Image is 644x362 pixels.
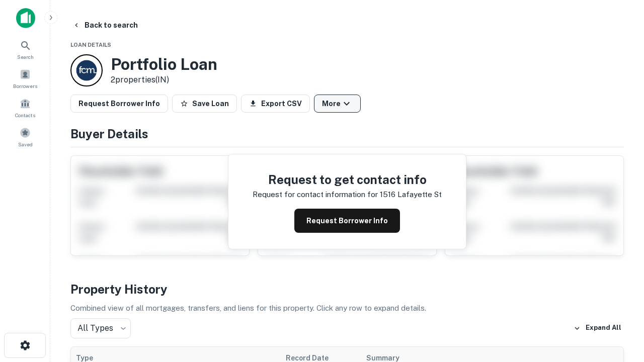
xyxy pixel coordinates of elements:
button: Request Borrower Info [294,209,400,233]
h4: Buyer Details [70,125,624,143]
img: capitalize-icon.png [16,8,35,28]
a: Search [3,36,47,63]
h3: Portfolio Loan [111,55,217,74]
p: Request for contact information for [253,189,378,201]
span: Saved [18,140,33,148]
a: Borrowers [3,65,47,92]
span: Contacts [15,111,35,119]
p: Combined view of all mortgages, transfers, and liens for this property. Click any row to expand d... [70,302,624,314]
button: Expand All [571,321,624,336]
button: Back to search [68,16,142,34]
h4: Request to get contact info [253,170,442,189]
button: Request Borrower Info [70,95,168,113]
div: All Types [70,318,131,338]
span: Search [17,53,34,61]
a: Saved [3,123,47,150]
button: More [314,95,361,113]
button: Save Loan [172,95,237,113]
span: Borrowers [13,82,37,90]
span: Loan Details [70,42,111,48]
h4: Property History [70,280,624,298]
iframe: Chat Widget [594,249,644,298]
button: Export CSV [241,95,310,113]
p: 1516 lafayette st [380,189,442,201]
p: 2 properties (IN) [111,74,217,86]
a: Contacts [3,94,47,121]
